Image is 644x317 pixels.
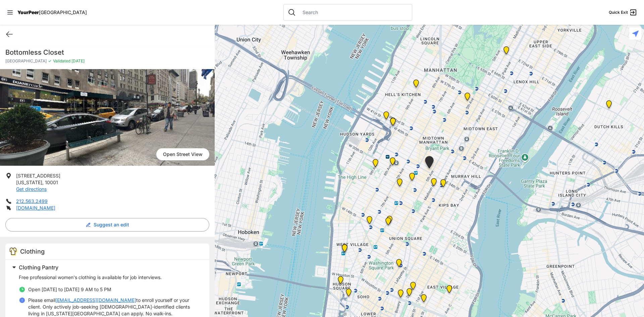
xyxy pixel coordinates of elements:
[395,259,403,270] div: Harvey Milk High School
[340,244,349,255] div: Art and Acceptance LGBTQIA2S+ Program
[5,58,47,64] span: [GEOGRAPHIC_DATA]
[405,288,414,299] div: St. Joseph House
[19,264,58,271] span: Clothing Pantry
[439,179,447,190] div: Mainchance Adult Drop-in Center
[28,286,111,292] span: Open [DATE] to [DATE] 9 AM to 5 PM
[45,179,58,185] span: 10001
[20,248,45,255] span: Clothing
[396,289,405,300] div: Bowery Campus
[385,216,394,226] div: Church of St. Francis Xavier - Front Entrance
[409,282,417,293] div: Maryhouse
[445,285,453,296] div: Manhattan
[384,217,392,228] div: Back of the Church
[502,46,511,57] div: Manhattan
[365,216,374,227] div: Church of the Village
[5,218,209,231] button: Suggest an edit
[70,58,85,63] span: [DATE]
[16,173,60,178] span: [STREET_ADDRESS]
[340,244,349,255] div: Greenwich Village
[16,186,47,192] a: Get directions
[48,58,52,64] span: ✓
[412,80,420,90] div: 9th Avenue Drop-in Center
[5,48,209,57] h1: Bottomless Closet
[17,9,39,15] span: YourPeer
[19,274,201,281] p: Free professional women's clothing is available for job interviews.
[16,179,42,185] span: [US_STATE]
[605,100,613,111] div: Fancy Thrift Shop
[55,297,136,304] a: [EMAIL_ADDRESS][DOMAIN_NAME]
[42,179,44,185] span: ,
[609,10,628,15] span: Quick Exit
[609,8,637,16] a: Quick Exit
[371,159,380,170] div: Chelsea
[344,288,353,299] div: Main Location, SoHo, DYCD Youth Drop-in Center
[389,118,397,128] div: Metro Baptist Church
[388,157,397,168] div: Antonio Olivieri Drop-in Center
[299,9,408,16] input: Search
[389,117,397,128] div: Metro Baptist Church
[430,178,438,189] div: Greater New York City
[28,297,201,317] p: Please email to enroll yourself or your client. Only actively job-seeking [DEMOGRAPHIC_DATA]-iden...
[420,294,428,305] div: University Community Social Services (UCSS)
[94,221,129,228] span: Suggest an edit
[53,58,70,63] span: Validated
[17,10,87,14] a: YourPeer[GEOGRAPHIC_DATA]
[156,148,209,160] span: Open Street View
[16,205,55,211] a: [DOMAIN_NAME]
[16,198,48,204] a: 212.563.2499
[382,111,390,122] div: New York
[39,9,87,15] span: [GEOGRAPHIC_DATA]
[395,178,404,189] div: New Location, Headquarters
[408,173,416,183] div: Headquarters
